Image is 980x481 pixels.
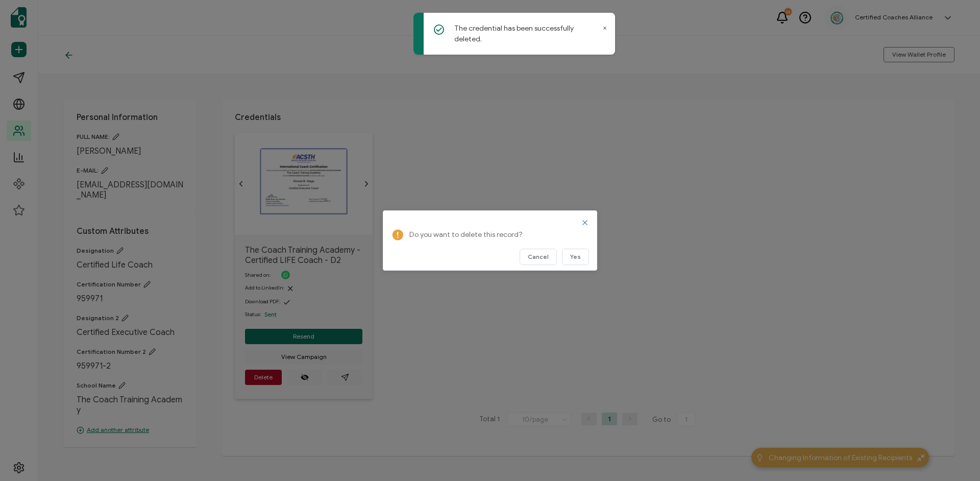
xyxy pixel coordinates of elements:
p: Do you want to delete this record? [409,229,583,241]
span: Yes [570,254,581,260]
button: Yes [562,249,589,265]
iframe: Chat Widget [929,432,980,481]
p: The credential has been successfully deleted. [454,23,600,44]
span: Cancel [528,254,549,260]
button: Cancel [520,249,557,265]
button: Close [581,219,589,227]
